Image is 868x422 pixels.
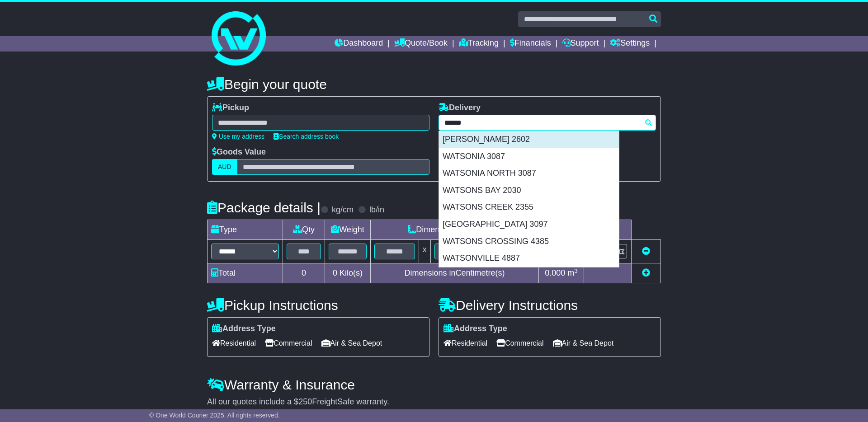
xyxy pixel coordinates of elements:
h4: Warranty & Insurance [207,377,661,392]
td: Dimensions in Centimetre(s) [370,263,538,283]
a: Quote/Book [394,36,448,52]
td: Total [208,263,283,283]
span: © One World Courier 2025. All rights reserved. [149,412,280,419]
span: m [567,268,578,277]
div: WATSONS CREEK 2355 [439,199,619,216]
div: [GEOGRAPHIC_DATA] 3097 [439,216,619,233]
label: Pickup [212,103,249,113]
typeahead: Please provide city [439,115,656,131]
div: WATSONS CROSSING 4385 [439,233,619,250]
td: Dimensions (L x W x H) [370,220,538,240]
span: Commercial [265,336,312,350]
label: kg/cm [332,205,354,215]
label: Goods Value [212,147,266,157]
sup: 3 [574,267,578,274]
span: Air & Sea Depot [321,336,382,350]
h4: Begin your quote [207,77,661,92]
label: AUD [212,159,237,175]
label: Delivery [439,103,481,113]
td: x [419,240,430,263]
div: WATSONVILLE 4887 [439,250,619,267]
div: WATSONIA 3087 [439,148,619,165]
span: Residential [443,336,487,350]
h4: Delivery Instructions [439,298,661,313]
div: WATSONIA NORTH 3087 [439,165,619,182]
a: Dashboard [335,36,383,52]
span: 0 [333,268,337,277]
div: [PERSON_NAME] 2602 [439,131,619,148]
a: Settings [610,36,650,52]
a: Use my address [212,133,264,140]
a: Support [562,36,599,52]
span: 0.000 [545,268,565,277]
h4: Pickup Instructions [207,298,429,313]
div: All our quotes include a $ FreightSafe warranty. [207,397,661,407]
span: Commercial [496,336,543,350]
span: Air & Sea Depot [553,336,614,350]
label: Address Type [212,324,276,334]
h4: Package details | [207,200,321,215]
label: Address Type [443,324,507,334]
td: Kilo(s) [325,263,371,283]
a: Search address book [274,133,339,140]
td: 0 [283,263,325,283]
a: Remove this item [642,247,650,256]
span: 250 [298,397,312,406]
a: Financials [510,36,551,52]
span: Residential [212,336,256,350]
td: Weight [325,220,371,240]
td: Qty [283,220,325,240]
td: Type [208,220,283,240]
label: lb/in [369,205,384,215]
a: Add new item [642,268,650,277]
div: WATSONS BAY 2030 [439,182,619,199]
a: Tracking [459,36,499,52]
